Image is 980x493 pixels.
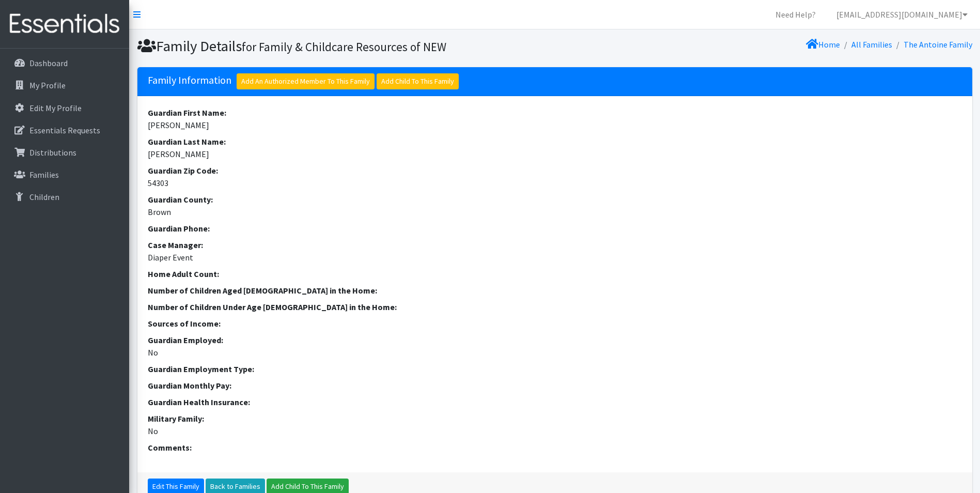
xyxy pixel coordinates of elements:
p: Families [29,170,59,180]
a: Essentials Requests [4,120,125,141]
a: Edit My Profile [4,98,125,118]
dt: Guardian Health Insurance: [148,396,962,408]
dt: Home Adult Count: [148,268,962,280]
dt: Guardian Monthly Pay: [148,379,962,392]
a: Add Child To This Family [377,73,459,89]
a: Add An Authorized Member To This Family [237,73,375,89]
dt: Guardian County: [148,193,962,206]
dd: 54303 [148,177,962,189]
a: Need Help? [767,4,824,25]
small: for Family & Childcare Resources of NEW [242,39,446,54]
a: Families [4,164,125,185]
dt: Guardian Employment Type: [148,363,962,375]
dd: Diaper Event [148,251,962,264]
dd: No [148,425,962,437]
dd: Brown [148,206,962,218]
p: Children [29,192,59,202]
a: [EMAIL_ADDRESS][DOMAIN_NAME] [828,4,976,25]
img: HumanEssentials [4,7,125,41]
p: My Profile [29,80,66,90]
dt: Case Manager: [148,239,962,251]
a: Children [4,187,125,207]
dt: Guardian First Name: [148,106,962,119]
dt: Number of Children Under Age [DEMOGRAPHIC_DATA] in the Home: [148,301,962,313]
a: The Antoine Family [904,39,972,50]
p: Distributions [29,147,76,158]
h5: Family Information [137,67,972,96]
dd: [PERSON_NAME] [148,119,962,131]
dt: Comments: [148,441,962,454]
dt: Military Family: [148,412,962,425]
a: Distributions [4,142,125,163]
a: All Families [851,39,892,50]
dt: Guardian Last Name: [148,135,962,148]
dt: Guardian Zip Code: [148,164,962,177]
dt: Number of Children Aged [DEMOGRAPHIC_DATA] in the Home: [148,284,962,297]
dt: Sources of Income: [148,317,962,330]
a: Home [806,39,840,50]
dt: Guardian Employed: [148,334,962,346]
p: Edit My Profile [29,103,82,113]
h1: Family Details [137,37,551,55]
dd: No [148,346,962,359]
p: Essentials Requests [29,125,100,135]
a: Dashboard [4,53,125,73]
dd: [PERSON_NAME] [148,148,962,160]
dt: Guardian Phone: [148,222,962,235]
a: My Profile [4,75,125,96]
p: Dashboard [29,58,68,68]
